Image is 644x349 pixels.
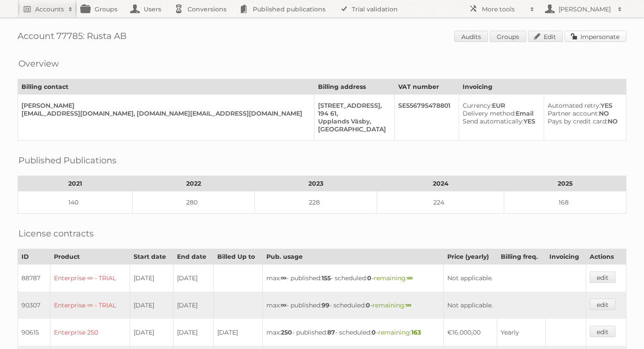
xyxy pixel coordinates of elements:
[18,264,50,292] td: 88787
[50,319,130,346] td: Enterprise 250
[173,264,214,292] td: [DATE]
[443,264,586,292] td: Not applicable.
[50,292,130,319] td: Enterprise ∞ - TRIAL
[18,154,117,167] h2: Published Publications
[556,5,613,14] h2: [PERSON_NAME]
[463,102,537,109] div: EUR
[463,117,524,125] span: Send automatically:
[545,249,586,264] th: Invoicing
[281,274,287,282] strong: ∞
[548,102,601,109] span: Automated retry:
[463,109,537,117] div: Email
[130,264,173,292] td: [DATE]
[262,249,443,264] th: Pub. usage
[133,176,255,191] th: 2022
[377,191,504,214] td: 224
[18,31,626,44] h1: Account 77785: Rusta AB
[395,79,459,95] th: VAT number
[463,117,537,125] div: YES
[454,31,488,42] a: Audits
[173,292,214,319] td: [DATE]
[463,102,492,109] span: Currency:
[565,31,626,42] a: Impersonate
[130,319,173,346] td: [DATE]
[173,319,214,346] td: [DATE]
[315,79,395,95] th: Billing address
[130,292,173,319] td: [DATE]
[281,301,287,309] strong: ∞
[318,109,387,117] div: 194 61,
[213,249,262,264] th: Billed Up to
[21,109,307,117] div: [EMAIL_ADDRESS][DOMAIN_NAME], [DOMAIN_NAME][EMAIL_ADDRESS][DOMAIN_NAME]
[322,301,329,309] strong: 99
[50,249,130,264] th: Product
[586,249,626,264] th: Actions
[548,102,619,109] div: YES
[130,249,173,264] th: Start date
[281,328,292,336] strong: 250
[18,79,315,95] th: Billing contact
[366,301,370,309] strong: 0
[590,299,616,310] a: edit
[327,328,335,336] strong: 87
[482,5,526,14] h2: More tools
[35,5,64,14] h2: Accounts
[548,117,608,125] span: Pays by credit card:
[18,319,50,346] td: 90615
[504,191,626,214] td: 168
[133,191,255,214] td: 280
[318,125,387,133] div: [GEOGRAPHIC_DATA]
[18,249,50,264] th: ID
[443,292,586,319] td: Not applicable.
[367,274,372,282] strong: 0
[395,95,459,141] td: SE556795478801
[18,191,133,214] td: 140
[528,31,563,42] a: Edit
[459,79,626,95] th: Invoicing
[18,176,133,191] th: 2021
[262,292,443,319] td: max: - published: - scheduled: -
[463,109,516,117] span: Delivery method:
[406,301,411,309] strong: ∞
[372,301,411,309] span: remaining:
[21,102,307,109] div: [PERSON_NAME]
[374,274,413,282] span: remaining:
[504,176,626,191] th: 2025
[318,117,387,125] div: Upplands Väsby,
[18,227,94,240] h2: License contracts
[322,274,331,282] strong: 155
[497,249,545,264] th: Billing freq.
[590,326,616,337] a: edit
[377,176,504,191] th: 2024
[411,328,421,336] strong: 163
[372,328,376,336] strong: 0
[18,57,59,70] h2: Overview
[548,109,619,117] div: NO
[262,319,443,346] td: max: - published: - scheduled: -
[490,31,526,42] a: Groups
[443,249,497,264] th: Price (yearly)
[255,176,377,191] th: 2023
[497,319,545,346] td: Yearly
[213,319,262,346] td: [DATE]
[318,102,387,109] div: [STREET_ADDRESS],
[18,292,50,319] td: 90307
[548,117,619,125] div: NO
[443,319,497,346] td: €16.000,00
[590,271,616,283] a: edit
[50,264,130,292] td: Enterprise ∞ - TRIAL
[255,191,377,214] td: 228
[173,249,214,264] th: End date
[548,109,599,117] span: Partner account:
[262,264,443,292] td: max: - published: - scheduled: -
[407,274,413,282] strong: ∞
[378,328,421,336] span: remaining:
